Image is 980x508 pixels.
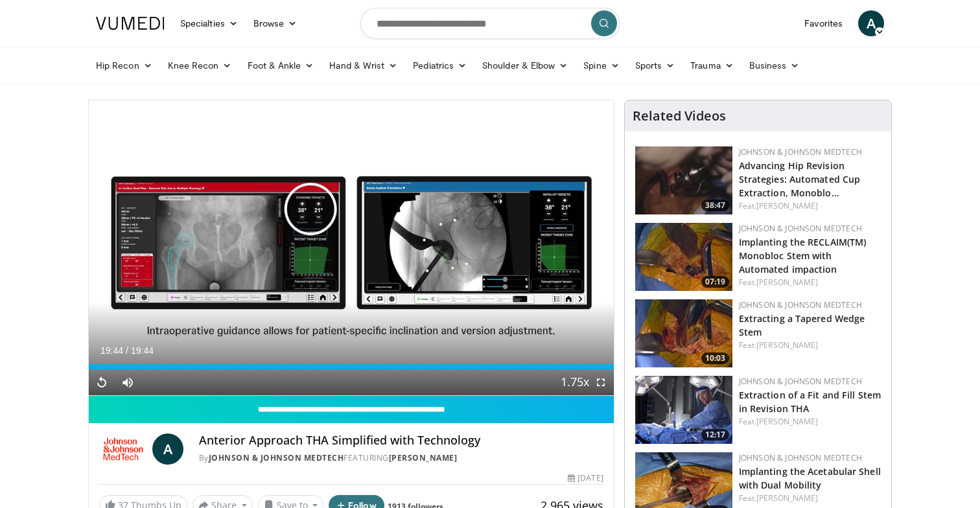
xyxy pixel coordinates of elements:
a: Johnson & Johnson MedTech [209,452,344,463]
a: Extracting a Tapered Wedge Stem [739,312,865,338]
span: 38:47 [701,200,729,211]
a: [PERSON_NAME] [389,452,458,463]
button: Mute [115,369,141,395]
img: Johnson & Johnson MedTech [99,433,147,465]
a: Sports [627,52,683,78]
button: Playback Rate [562,369,588,395]
div: Feat. [739,277,881,288]
a: [PERSON_NAME] [756,200,818,211]
a: Shoulder & Elbow [474,52,576,78]
a: Implanting the Acetabular Shell with Dual Mobility [739,465,881,491]
a: Trauma [682,52,741,78]
span: / [126,345,128,356]
a: Business [741,52,808,78]
div: By FEATURING [199,452,603,464]
h4: Related Videos [633,108,726,124]
video-js: Video Player [89,100,614,396]
a: [PERSON_NAME] [756,416,818,427]
a: 38:47 [635,146,732,214]
a: [PERSON_NAME] [756,277,818,288]
img: ffc33e66-92ed-4f11-95c4-0a160745ec3c.150x105_q85_crop-smart_upscale.jpg [635,223,732,291]
div: Feat. [739,340,881,351]
a: [PERSON_NAME] [756,340,818,351]
a: Johnson & Johnson MedTech [739,146,862,157]
input: Search topics, interventions [360,8,620,39]
a: Hip Recon [88,52,160,78]
a: Hand & Wrist [321,52,405,78]
img: 0b84e8e2-d493-4aee-915d-8b4f424ca292.150x105_q85_crop-smart_upscale.jpg [635,299,732,367]
a: Johnson & Johnson MedTech [739,223,862,234]
div: Progress Bar [89,364,614,369]
a: Specialties [172,10,246,36]
button: Replay [89,369,115,395]
a: 10:03 [635,299,732,367]
h4: Anterior Approach THA Simplified with Technology [199,433,603,448]
a: A [858,10,884,36]
a: Foot & Ankle [240,52,322,78]
div: [DATE] [568,472,603,484]
span: 10:03 [701,352,729,364]
img: VuMedi Logo [96,17,165,30]
a: Pediatrics [405,52,474,78]
span: 12:17 [701,429,729,441]
span: 07:19 [701,276,729,288]
div: Feat. [739,416,881,428]
a: Favorites [797,10,850,36]
button: Fullscreen [588,369,614,395]
a: Johnson & Johnson MedTech [739,376,862,387]
a: 12:17 [635,376,732,444]
a: Johnson & Johnson MedTech [739,452,862,463]
a: Browse [246,10,305,36]
a: Implanting the RECLAIM(TM) Monobloc Stem with Automated impaction [739,236,867,275]
a: Knee Recon [160,52,240,78]
a: Spine [576,52,627,78]
a: A [152,433,183,465]
a: 07:19 [635,223,732,291]
a: [PERSON_NAME] [756,492,818,503]
span: 19:44 [131,345,154,356]
a: Johnson & Johnson MedTech [739,299,862,310]
div: Feat. [739,492,881,504]
a: Advancing Hip Revision Strategies: Automated Cup Extraction, Monoblo… [739,159,861,199]
div: Feat. [739,200,881,212]
img: 9f1a5b5d-2ba5-4c40-8e0c-30b4b8951080.150x105_q85_crop-smart_upscale.jpg [635,146,732,214]
a: Extraction of a Fit and Fill Stem in Revision THA [739,389,881,415]
img: 82aed312-2a25-4631-ae62-904ce62d2708.150x105_q85_crop-smart_upscale.jpg [635,376,732,444]
span: 19:44 [100,345,123,356]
